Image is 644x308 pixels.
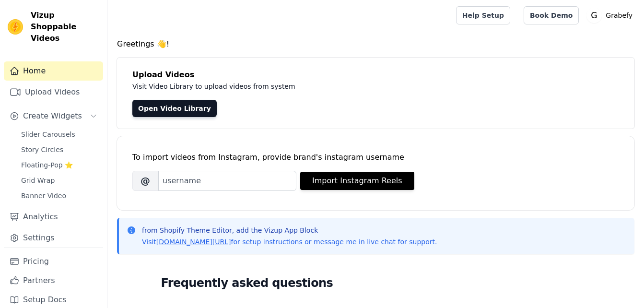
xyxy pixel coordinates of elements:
[132,171,158,191] span: @
[23,110,82,122] span: Create Widgets
[15,143,103,156] a: Story Circles
[21,160,73,170] span: Floating-Pop ⭐
[132,100,217,117] a: Open Video Library
[117,38,634,50] h4: Greetings 👋!
[8,19,23,35] img: Vizup
[4,207,103,226] a: Analytics
[132,152,619,163] div: To import videos from Instagram, provide brand's instagram username
[4,271,103,290] a: Partners
[591,11,597,20] text: G
[21,130,75,139] span: Slider Carousels
[586,7,636,24] button: G Grabefy
[158,171,296,191] input: username
[142,237,437,247] p: Visit for setup instructions or message me in live chat for support.
[132,81,562,92] p: Visit Video Library to upload videos from system
[4,61,103,81] a: Home
[161,273,591,293] h2: Frequently asked questions
[31,10,99,44] span: Vizup Shoppable Videos
[21,176,55,185] span: Grid Wrap
[156,238,231,246] a: [DOMAIN_NAME][URL]
[132,69,619,81] h4: Upload Videos
[142,225,437,235] p: from Shopify Theme Editor, add the Vizup App Block
[4,252,103,271] a: Pricing
[4,83,103,102] a: Upload Videos
[300,172,414,190] button: Import Instagram Reels
[4,228,103,248] a: Settings
[15,174,103,187] a: Grid Wrap
[524,6,579,24] a: Book Demo
[21,145,63,154] span: Story Circles
[4,107,103,126] button: Create Widgets
[456,6,510,24] a: Help Setup
[602,7,636,24] p: Grabefy
[21,191,66,201] span: Banner Video
[15,189,103,202] a: Banner Video
[15,158,103,172] a: Floating-Pop ⭐
[15,128,103,141] a: Slider Carousels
